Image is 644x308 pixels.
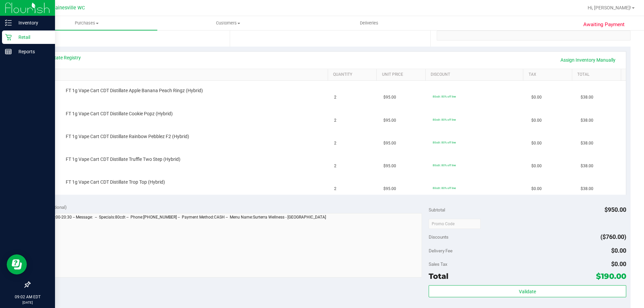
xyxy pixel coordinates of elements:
[334,163,336,169] span: 2
[519,289,536,294] span: Validate
[12,48,52,56] p: Reports
[611,247,626,254] span: $0.00
[16,16,157,30] a: Purchases
[7,254,27,274] iframe: Resource center
[66,179,165,185] span: FT 1g Vape Cart CDT Distillate Trop Top (Hybrid)
[12,33,52,41] p: Retail
[5,48,12,55] inline-svg: Reports
[429,219,481,229] input: Promo Code
[66,133,189,140] span: FT 1g Vape Cart CDT Distillate Rainbow Pebblez F2 (Hybrid)
[12,19,52,27] p: Inventory
[383,117,396,124] span: $95.00
[577,72,618,77] a: Total
[382,72,423,77] a: Unit Price
[429,248,452,253] span: Delivery Fee
[531,117,542,124] span: $0.00
[66,87,203,94] span: FT 1g Vape Cart CDT Distillate Apple Banana Peach Ringz (Hybrid)
[611,260,626,267] span: $0.00
[333,72,374,77] a: Quantity
[583,21,625,28] span: Awaiting Payment
[299,16,440,30] a: Deliveries
[3,294,52,300] p: 09:02 AM EDT
[5,34,12,41] inline-svg: Retail
[433,95,456,98] span: 80cdt: 80% off line
[531,140,542,146] span: $0.00
[429,261,447,267] span: Sales Tax
[383,140,396,146] span: $95.00
[383,94,396,101] span: $95.00
[3,300,52,305] p: [DATE]
[531,163,542,169] span: $0.00
[429,231,448,243] span: Discounts
[431,72,521,77] a: Discount
[433,164,456,167] span: 80cdt: 80% off line
[52,5,85,11] span: Gainesville WC
[158,20,298,26] span: Customers
[429,285,626,297] button: Validate
[383,163,396,169] span: $95.00
[581,94,593,101] span: $38.00
[429,271,448,281] span: Total
[429,207,445,212] span: Subtotal
[433,141,456,144] span: 80cdt: 80% off line
[596,271,626,281] span: $190.00
[581,140,593,146] span: $38.00
[40,72,325,77] a: SKU
[66,111,173,117] span: FT 1g Vape Cart CDT Distillate Cookie Popz (Hybrid)
[433,186,456,190] span: 80cdt: 80% off line
[334,94,336,101] span: 2
[433,118,456,121] span: 80cdt: 80% off line
[157,16,299,30] a: Customers
[383,186,396,192] span: $95.00
[16,20,157,26] span: Purchases
[581,186,593,192] span: $38.00
[581,163,593,169] span: $38.00
[531,186,542,192] span: $0.00
[588,5,631,10] span: Hi, [PERSON_NAME]!
[41,54,81,61] a: View State Registry
[604,206,626,213] span: $950.00
[600,233,626,240] span: ($760.00)
[351,20,387,26] span: Deliveries
[556,54,620,66] a: Assign Inventory Manually
[529,72,570,77] a: Tax
[334,117,336,124] span: 2
[531,94,542,101] span: $0.00
[66,156,180,163] span: FT 1g Vape Cart CDT Distillate Truffle Two Step (Hybrid)
[5,19,12,26] inline-svg: Inventory
[334,140,336,146] span: 2
[581,117,593,124] span: $38.00
[334,186,336,192] span: 2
